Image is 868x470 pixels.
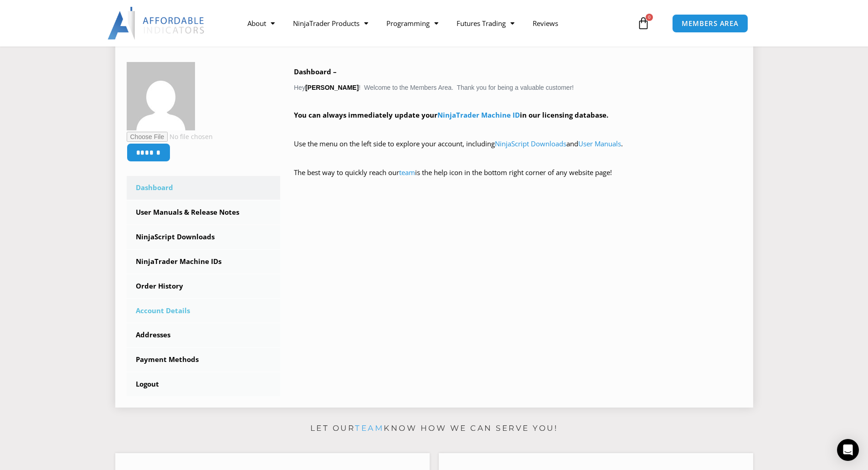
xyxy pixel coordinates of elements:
a: 0 [623,10,663,36]
p: The best way to quickly reach our is the help icon in the bottom right corner of any website page! [294,166,742,192]
nav: Menu [238,13,635,34]
strong: You can always immediately update your in our licensing database. [294,110,608,119]
a: NinjaScript Downloads [127,225,281,249]
a: Addresses [127,323,281,347]
a: NinjaTrader Products [284,13,377,34]
div: Open Intercom Messenger [837,439,859,461]
a: Account Details [127,299,281,323]
div: Hey ! Welcome to the Members Area. Thank you for being a valuable customer! [294,66,742,192]
a: MEMBERS AREA [672,14,748,33]
a: Dashboard [127,176,281,200]
a: NinjaTrader Machine IDs [127,250,281,274]
img: 10ea1c3763129aaff90338682e5baed1559f98caed7f2b70d77d666e8675bdf1 [127,62,195,130]
a: Futures Trading [447,13,524,34]
a: Payment Methods [127,348,281,372]
span: MEMBERS AREA [682,20,739,27]
a: User Manuals [578,139,621,148]
a: Reviews [524,13,567,34]
b: Dashboard – [294,67,337,76]
a: NinjaTrader Machine ID [437,110,520,119]
a: team [399,168,415,177]
strong: [PERSON_NAME] [305,84,359,91]
p: Use the menu on the left side to explore your account, including and . [294,138,742,163]
img: LogoAI | Affordable Indicators – NinjaTrader [108,7,205,40]
a: Order History [127,274,281,298]
p: Let our know how we can serve you! [115,421,753,436]
a: Programming [377,13,447,34]
a: User Manuals & Release Notes [127,201,281,224]
a: About [238,13,284,34]
nav: Account pages [127,176,281,396]
a: team [355,424,384,433]
a: NinjaScript Downloads [495,139,566,148]
a: Logout [127,372,281,396]
span: 0 [646,14,653,21]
